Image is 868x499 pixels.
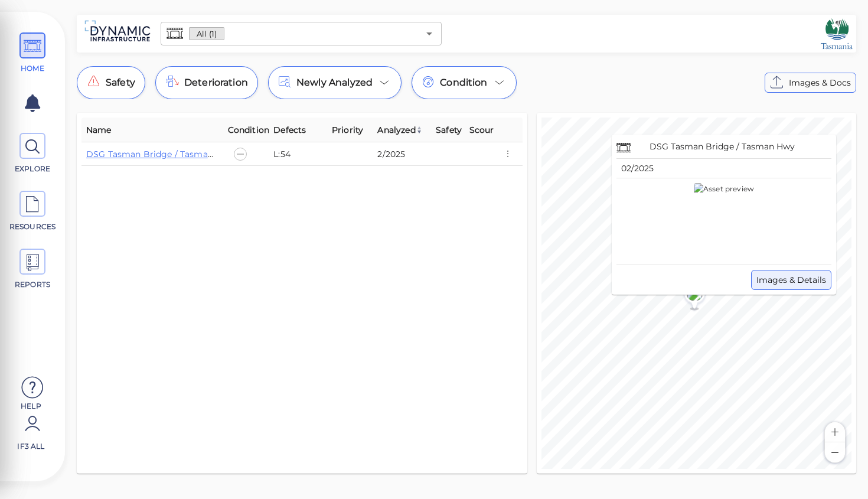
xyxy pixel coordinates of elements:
[86,123,112,137] span: Name
[190,28,224,40] span: All (1)
[106,76,135,90] span: Safety
[436,123,462,137] span: Safety
[8,63,58,74] span: HOME
[6,249,59,290] a: REPORTS
[6,133,59,174] a: EXPLORE
[469,123,494,137] span: Scour
[818,446,859,490] iframe: Chat
[6,191,59,232] a: RESOURCES
[621,164,654,173] p: 02/2025
[765,73,856,93] button: Images & Docs
[825,442,845,462] button: Zoom out
[377,148,426,160] div: 2/2025
[440,76,487,90] span: Condition
[273,148,322,160] div: L:54
[6,401,56,410] span: Help
[228,123,269,137] span: Condition
[541,118,851,469] canvas: Map
[416,126,423,133] img: sort_z_to_a
[650,142,795,151] p: DSG Tasman Bridge / Tasman Hwy
[694,183,754,260] img: Asset preview
[332,123,363,137] span: Priority
[296,76,373,90] span: Newly Analyzed
[8,164,58,174] span: EXPLORE
[273,123,306,137] span: Defects
[184,76,248,90] span: Deterioration
[6,441,56,452] span: IF3 ALL
[6,32,59,74] a: HOME
[8,279,58,290] span: REPORTS
[8,221,58,232] span: RESOURCES
[789,76,851,90] span: Images & Docs
[86,149,234,159] a: DSG Tasman Bridge / Tasman Hwy
[377,123,422,137] span: Analyzed
[751,270,831,290] button: Images & Details
[756,273,826,287] span: Images & Details
[825,422,845,442] button: Zoom in
[421,25,438,42] button: Open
